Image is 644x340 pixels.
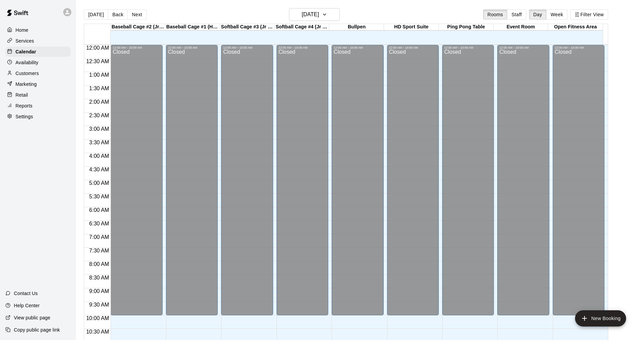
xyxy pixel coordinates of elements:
p: Settings [16,113,33,120]
p: Calendar [16,48,36,55]
div: 12:00 AM – 10:00 AM: Closed [442,45,494,315]
button: [DATE] [289,8,340,21]
span: 10:00 AM [85,315,111,321]
p: Services [16,38,34,44]
span: 3:00 AM [88,126,111,132]
div: Softball Cage #3 (Jr Hack Attack) [220,24,275,30]
div: Closed [168,49,216,318]
div: 12:00 AM – 10:00 AM [113,46,160,49]
p: View public page [14,314,50,321]
p: Contact Us [14,290,38,297]
button: Back [108,9,128,20]
div: Closed [279,49,326,318]
div: Closed [444,49,492,318]
span: 5:30 AM [88,194,111,199]
div: Event Room [494,24,548,30]
span: 6:00 AM [88,207,111,213]
p: Reports [16,102,32,109]
span: 8:30 AM [88,275,111,281]
a: Retail [5,90,71,100]
span: 8:00 AM [88,261,111,267]
div: 12:00 AM – 10:00 AM [444,46,492,49]
span: 7:00 AM [88,234,111,240]
span: 1:30 AM [88,86,111,91]
div: Closed [113,49,160,318]
p: Copy public page link [14,326,60,333]
div: 12:00 AM – 10:00 AM: Closed [387,45,439,315]
a: Home [5,25,71,35]
div: 12:00 AM – 10:00 AM [389,46,437,49]
button: [DATE] [84,9,108,20]
div: 12:00 AM – 10:00 AM: Closed [166,45,218,315]
a: Reports [5,101,71,111]
div: Closed [555,49,602,318]
div: Closed [223,49,271,318]
div: 12:00 AM – 10:00 AM: Closed [221,45,273,315]
div: Closed [334,49,381,318]
div: 12:00 AM – 10:00 AM [168,46,216,49]
span: 10:30 AM [85,329,111,335]
p: Home [16,27,28,33]
div: 12:00 AM – 10:00 AM: Closed [111,45,162,315]
span: 2:00 AM [88,99,111,105]
button: Rooms [483,9,507,20]
div: 12:00 AM – 10:00 AM [223,46,271,49]
span: 7:30 AM [88,248,111,253]
button: Week [546,9,568,20]
div: 12:00 AM – 10:00 AM [279,46,326,49]
div: Softball Cage #4 (Jr Hack Attack) [275,24,329,30]
p: Marketing [16,81,37,88]
div: 12:00 AM – 10:00 AM [334,46,381,49]
span: 4:00 AM [88,153,111,159]
div: Bullpen [329,24,384,30]
div: Baseball Cage #1 (Hack Attack) [165,24,220,30]
a: Settings [5,112,71,122]
span: 9:00 AM [88,288,111,294]
span: 5:00 AM [88,180,111,186]
span: 4:30 AM [88,167,111,172]
a: Customers [5,68,71,78]
span: 3:30 AM [88,140,111,145]
div: Closed [389,49,437,318]
a: Marketing [5,79,71,89]
div: 12:00 AM – 10:00 AM: Closed [332,45,383,315]
div: HD Sport Suite [384,24,439,30]
div: 12:00 AM – 10:00 AM: Closed [553,45,604,315]
p: Help Center [14,302,40,309]
span: 12:30 AM [85,58,111,64]
button: add [575,310,626,326]
div: 12:00 AM – 10:00 AM: Closed [277,45,328,315]
div: Baseball Cage #2 (Jr Hack Attack) [111,24,165,30]
a: Calendar [5,47,71,57]
button: Next [127,9,146,20]
div: Closed [499,49,547,318]
a: Availability [5,57,71,68]
a: Services [5,36,71,46]
span: 9:30 AM [88,302,111,308]
div: 12:00 AM – 10:00 AM [499,46,547,49]
span: 2:30 AM [88,113,111,118]
div: 12:00 AM – 10:00 AM: Closed [497,45,549,315]
span: 12:00 AM [85,45,111,51]
button: Day [529,9,547,20]
p: Retail [16,92,28,98]
button: Staff [507,9,526,20]
span: 1:00 AM [88,72,111,78]
div: Open Fitness Area [548,24,603,30]
div: Ping Pong Table [439,24,494,30]
button: Filter View [570,9,608,20]
p: Availability [16,59,39,66]
h6: [DATE] [302,10,319,19]
p: Customers [16,70,39,77]
div: 12:00 AM – 10:00 AM [555,46,602,49]
span: 6:30 AM [88,221,111,226]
